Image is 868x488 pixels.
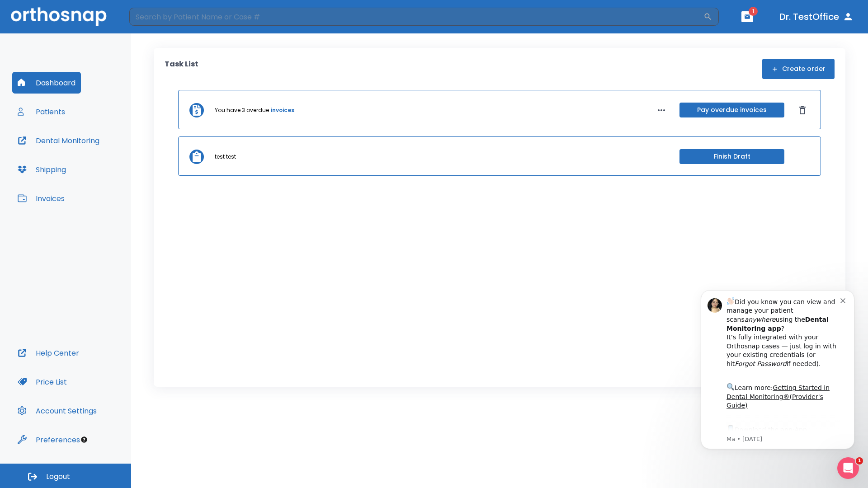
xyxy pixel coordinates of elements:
[271,106,294,114] a: invoices
[12,400,102,422] button: Account Settings
[776,9,857,25] button: Dr. TestOffice
[12,342,85,364] button: Help Center
[12,188,70,209] button: Invoices
[165,59,198,79] p: Task List
[12,159,71,180] button: Shipping
[856,457,863,465] span: 1
[679,149,784,164] button: Finish Draft
[12,429,85,450] button: Preferences
[687,279,868,483] iframe: Intercom notifications message
[795,103,810,117] button: Dismiss
[80,436,88,444] div: Tooltip anchor
[749,7,758,16] span: 1
[215,106,269,114] p: You have 3 overdue
[762,59,835,79] button: Create order
[12,72,81,94] button: Dashboard
[215,153,236,161] p: test test
[12,371,72,393] button: Price List
[12,101,71,122] button: Patients
[129,8,703,26] input: Search by Patient Name or Case #
[679,103,784,117] button: Pay overdue invoices
[46,472,70,482] span: Logout
[837,457,859,479] iframe: Intercom live chat
[12,130,105,151] button: Dental Monitoring
[11,7,107,26] img: Orthosnap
